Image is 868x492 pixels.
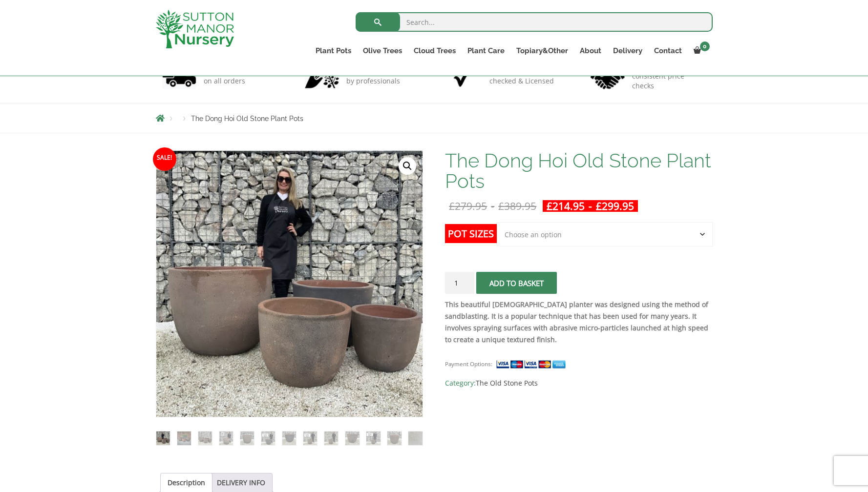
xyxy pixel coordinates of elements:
[324,431,338,445] img: The Dong Hoi Old Stone Plant Pots - Image 9
[310,44,357,58] a: Plant Pots
[510,44,574,58] a: Topiary&Other
[366,431,380,445] img: The Dong Hoi Old Stone Plant Pots - Image 11
[445,224,497,243] label: Pot Sizes
[357,44,408,58] a: Olive Trees
[648,44,688,58] a: Contact
[543,200,638,212] ins: -
[261,431,275,445] img: The Dong Hoi Old Stone Plant Pots - Image 6
[399,157,416,175] a: View full-screen image gallery
[282,431,296,445] img: The Dong Hoi Old Stone Plant Pots - Image 7
[498,199,536,213] bdi: 389.95
[177,431,191,445] img: The Dong Hoi Old Stone Plant Pots - Image 2
[408,44,462,58] a: Cloud Trees
[217,473,265,492] a: DELIVERY INFO
[445,150,712,191] h1: The Dong Hoi Old Stone Plant Pots
[445,360,492,368] small: Payment Options:
[591,61,625,91] img: 4.jpg
[688,44,713,58] a: 0
[449,199,487,213] bdi: 279.95
[408,431,422,445] img: The Dong Hoi Old Stone Plant Pots - Image 13
[153,147,176,171] span: Sale!
[305,64,339,89] img: 2.jpg
[498,199,504,213] span: £
[596,199,634,213] bdi: 299.95
[198,431,212,445] img: The Dong Hoi Old Stone Plant Pots - Image 3
[346,76,400,86] p: by professionals
[448,64,482,89] img: 3.jpg
[449,199,455,213] span: £
[607,44,648,58] a: Delivery
[387,431,401,445] img: The Dong Hoi Old Stone Plant Pots - Image 12
[462,44,510,58] a: Plant Care
[476,378,538,388] a: The Old Stone Pots
[445,377,712,389] span: Category:
[240,431,254,445] img: The Dong Hoi Old Stone Plant Pots - Image 5
[345,431,359,445] img: The Dong Hoi Old Stone Plant Pots - Image 10
[547,199,585,213] bdi: 214.95
[445,272,474,294] input: Product quantity
[445,300,708,344] strong: This beautiful [DEMOGRAPHIC_DATA] planter was designed using the method of sandblasting. It is a ...
[632,71,706,91] p: consistent price checks
[162,64,196,89] img: 1.jpg
[496,359,569,369] img: payment supported
[191,115,303,123] span: The Dong Hoi Old Stone Plant Pots
[574,44,607,58] a: About
[303,431,317,445] img: The Dong Hoi Old Stone Plant Pots - Image 8
[547,199,552,213] span: £
[476,272,557,294] button: Add to basket
[445,200,540,212] del: -
[489,76,554,86] p: checked & Licensed
[156,431,170,445] img: The Dong Hoi Old Stone Plant Pots
[219,431,233,445] img: The Dong Hoi Old Stone Plant Pots - Image 4
[204,76,253,86] p: on all orders
[700,41,710,51] span: 0
[156,10,234,48] img: logo
[356,12,713,32] input: Search...
[168,473,205,492] a: Description
[156,114,713,122] nav: Breadcrumbs
[596,199,602,213] span: £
